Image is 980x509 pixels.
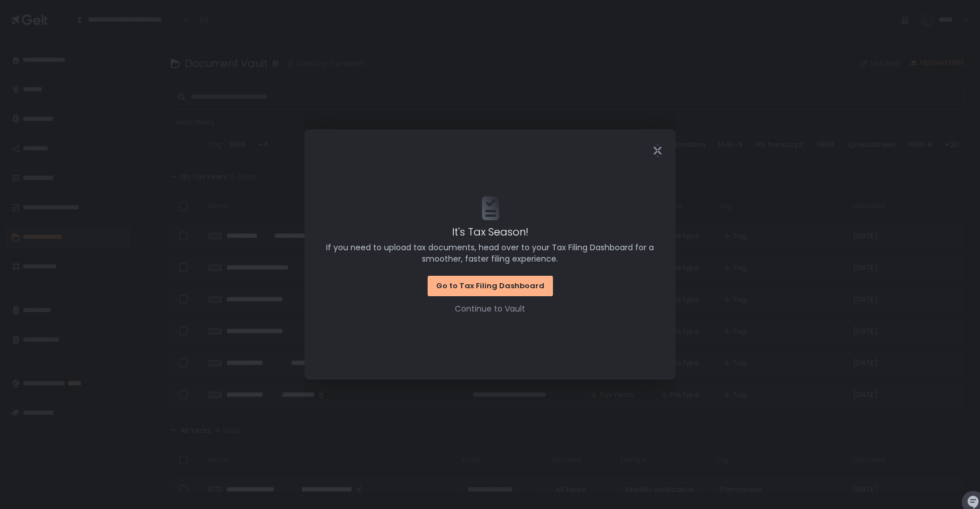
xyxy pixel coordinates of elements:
[452,224,529,239] span: It's Tax Season!
[455,303,525,314] button: Continue to Vault
[428,276,553,296] button: Go to Tax Filing Dashboard
[436,281,544,291] div: Go to Tax Filing Dashboard
[639,144,675,157] div: Close
[320,242,660,264] span: If you need to upload tax documents, head over to your Tax Filing Dashboard for a smoother, faste...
